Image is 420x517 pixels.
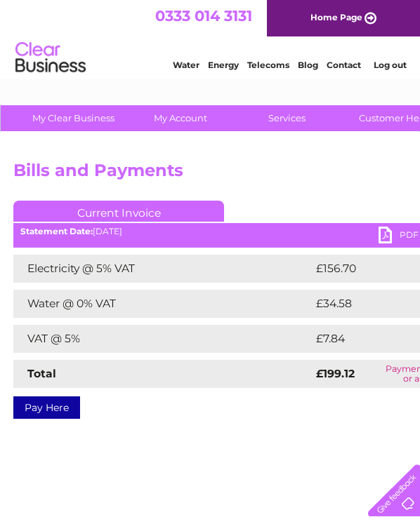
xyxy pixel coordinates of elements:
a: Log out [374,60,407,70]
a: Pay Here [13,396,80,419]
td: Electricity @ 5% VAT [13,255,313,283]
a: Telecoms [247,60,289,70]
a: Blog [298,60,318,70]
a: Energy [208,60,239,70]
td: VAT @ 5% [13,325,313,353]
a: My Account [122,105,238,131]
a: Contact [327,60,361,70]
td: Water @ 0% VAT [13,290,313,318]
b: Statement Date: [20,226,93,236]
a: My Clear Business [15,105,131,131]
a: Services [229,105,345,131]
a: Current Invoice [13,201,224,222]
strong: Total [27,367,56,380]
a: 0333 014 3131 [155,7,252,25]
strong: £199.12 [316,367,355,380]
img: logo.png [15,36,86,79]
a: Water [173,60,199,70]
